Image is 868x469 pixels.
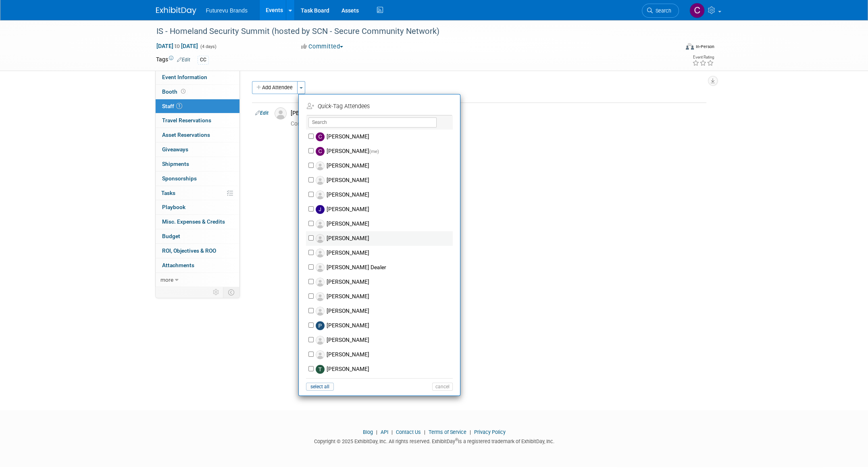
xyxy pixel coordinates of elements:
span: Booth not reserved yet [179,88,187,94]
label: [PERSON_NAME] [314,348,456,362]
img: Format-Inperson.png [686,43,694,50]
img: Associate-Profile-5.png [316,249,325,258]
img: Associate-Profile-5.png [316,350,325,359]
button: Committed [298,42,346,51]
label: [PERSON_NAME] [314,333,456,348]
label: [PERSON_NAME] [314,289,456,304]
span: Cost: $ [291,120,309,127]
span: Attachments [162,262,194,268]
td: Personalize Event Tab Strip [209,287,223,297]
span: ROI, Objectives & ROO [162,247,216,254]
a: Playbook [156,200,239,214]
button: cancel [432,383,453,391]
label: [PERSON_NAME] [314,144,456,159]
img: Associate-Profile-5.png [316,191,325,199]
div: Event Rating [692,55,714,59]
a: Edit [255,110,269,116]
span: to [173,43,181,49]
a: Giveaways [156,142,239,157]
i: Quick [318,103,331,110]
span: Playbook [162,204,185,210]
img: Associate-Profile-5.png [316,234,325,243]
span: Futurevu Brands [206,7,248,14]
label: [PERSON_NAME] [314,246,456,260]
a: Tasks [156,186,239,200]
span: Asset Reservations [162,132,210,138]
div: [PERSON_NAME] [291,109,703,117]
span: (me) [369,149,379,154]
a: ROI, Objectives & ROO [156,244,239,258]
label: [PERSON_NAME] [314,318,456,333]
label: [PERSON_NAME] [314,231,456,246]
label: [PERSON_NAME] [314,130,456,144]
td: Tags [156,55,190,65]
label: [PERSON_NAME] [314,202,456,217]
a: Edit [177,57,190,63]
label: [PERSON_NAME] [314,159,456,173]
td: -Tag Attendees [307,100,450,113]
img: Associate-Profile-5.png [316,220,325,228]
img: P.jpg [316,321,325,330]
span: | [374,429,379,435]
span: Giveaways [162,146,188,153]
span: more [160,276,173,283]
span: Misc. Expenses & Credits [162,218,225,225]
span: Booth [162,88,187,95]
img: Associate-Profile-5.png [316,336,325,345]
a: Staff1 [156,99,239,113]
span: Event Information [162,74,207,80]
a: Attachments [156,258,239,272]
div: IS - Homeland Security Summit (hosted by SCN - Secure Community Network) [154,24,667,39]
img: Associate-Profile-5.png [316,307,325,316]
a: Travel Reservations [156,113,239,128]
sup: ® [455,438,458,442]
label: [PERSON_NAME] [314,275,456,289]
img: C.jpg [316,132,325,141]
img: Associate-Profile-5.png [316,176,325,185]
label: [PERSON_NAME] [314,217,456,231]
a: Sponsorships [156,172,239,186]
span: Staff [162,103,182,109]
img: Associate-Profile-5.png [316,292,325,301]
img: Associate-Profile-5.png [275,107,287,119]
label: [PERSON_NAME] [314,173,456,188]
span: Budget [162,233,180,239]
img: Associate-Profile-5.png [316,161,325,170]
img: T.jpg [316,365,325,374]
a: Blog [363,429,373,435]
a: Misc. Expenses & Credits [156,215,239,229]
a: more [156,273,239,287]
label: [PERSON_NAME] [314,188,456,202]
img: ExhibitDay [156,7,196,15]
input: Search [308,117,437,128]
div: CC [198,56,209,64]
label: [PERSON_NAME] Dealer [314,260,456,275]
a: Privacy Policy [474,429,506,435]
span: | [422,429,427,435]
span: | [468,429,473,435]
span: Tasks [161,190,175,196]
a: Asset Reservations [156,128,239,142]
img: J.jpg [316,205,325,214]
a: Booth [156,85,239,99]
a: Terms of Service [429,429,466,435]
img: CHERYL CLOWES [689,3,705,18]
span: 1 [176,103,182,109]
span: | [389,429,395,435]
span: Sponsorships [162,175,197,182]
label: [PERSON_NAME] [314,362,456,377]
label: [PERSON_NAME] [314,304,456,318]
a: Budget [156,229,239,243]
div: In-Person [695,44,714,50]
a: Event Information [156,70,239,84]
span: Shipments [162,161,189,167]
a: Search [642,4,679,18]
div: Event Format [631,42,714,54]
span: 0.00 [291,120,323,127]
td: Toggle Event Tabs [223,287,239,297]
img: Associate-Profile-5.png [316,263,325,272]
span: Travel Reservations [162,117,211,124]
img: C.jpg [316,147,325,156]
a: Contact Us [396,429,421,435]
button: Add Attendee [252,81,298,94]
